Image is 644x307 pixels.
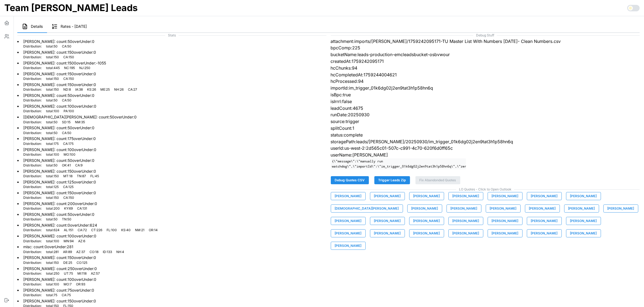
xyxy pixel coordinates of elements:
button: [PERSON_NAME] [331,229,366,237]
p: source:trigger [331,118,640,125]
p: NH : 4 [116,250,124,254]
button: [PERSON_NAME] [331,192,366,200]
button: [PERSON_NAME] [488,229,523,237]
button: Trigger Leads Zip [374,176,410,184]
span: [PERSON_NAME] [492,217,518,225]
span: [PERSON_NAME] [490,205,517,212]
p: [PERSON_NAME] : count: 100 overUnder: 0 [23,147,96,152]
p: Distribution: [23,131,42,135]
p: [PERSON_NAME] : count: 50 overUnder: 0 [23,39,94,44]
p: [PERSON_NAME] : count: 50 overUnder: 0 [23,158,94,163]
p: MI : 118 [77,271,87,276]
span: Fix Abandonded Quotes [420,176,456,184]
span: Stats [17,33,326,38]
p: total : 50 [46,217,58,222]
p: createdAt:1759242095171 [331,58,640,65]
p: [PERSON_NAME] : count: 100 overUnder: 0 [23,104,96,109]
p: MO : 7 [64,282,72,287]
button: [PERSON_NAME] [448,192,483,200]
p: Distribution: [23,87,42,92]
button: [PERSON_NAME] [409,192,444,200]
p: [PERSON_NAME] : count: 50 overUnder: 0 [23,212,94,217]
span: [PERSON_NAME] [453,230,479,237]
p: total : 100 [46,152,59,157]
span: Rates - [DATE] [61,25,87,28]
p: Distribution: [23,196,42,200]
p: Distribution: [23,152,42,157]
p: total : 281 [46,250,59,254]
p: FL : 45 [90,174,99,179]
p: NM : 35 [75,120,85,125]
p: Distribution: [23,44,42,49]
p: CA : 131 [77,206,87,211]
p: PA : 100 [64,109,74,114]
p: KS : 26 [87,87,96,92]
span: [PERSON_NAME] [570,230,597,237]
button: [PERSON_NAME] [527,217,562,225]
p: Distribution: [23,282,42,287]
p: misc : count: 0 overUnder: 281 [23,244,124,250]
code: {\"message\":\"manually run watchdog\",\"importId\":\"im_trigger_01k6dg02j2en9tat3h1p58hn6q\",\"z... [331,158,466,169]
span: [PERSON_NAME] [492,230,518,237]
h1: Team [PERSON_NAME] Leads [4,2,138,14]
p: total : 125 [46,185,59,189]
p: bpcComp:225 [331,45,640,51]
p: TN : 87 [77,174,86,179]
button: [PERSON_NAME] [409,217,444,225]
p: NJ : 250 [79,66,90,70]
p: Distribution: [23,250,42,254]
p: runDate:20250930 [331,111,640,118]
p: [PERSON_NAME] : count: 150 overUnder: 0 [23,71,96,77]
p: total : 100 [46,282,59,287]
p: [PERSON_NAME] : count: 150 overUnder: 0 [23,82,137,87]
p: [PERSON_NAME] : count: 50 overUnder: 0 [23,93,94,98]
p: [PERSON_NAME] : count: 200 overUnder: 0 [23,201,97,206]
p: total : 445 [46,66,60,70]
p: total : 150 [46,87,59,92]
span: [PERSON_NAME] [453,217,479,225]
span: [PERSON_NAME] [411,205,438,212]
span: [PERSON_NAME] [568,205,595,212]
p: NC : 195 [64,66,75,70]
p: Distribution: [23,109,42,114]
p: MN : 94 [64,239,74,244]
span: [PERSON_NAME] [607,205,634,212]
p: [PERSON_NAME] : count: 150 overUnder: 0 [23,169,99,174]
p: total : 150 [46,55,59,60]
p: userName:[PERSON_NAME] [331,152,640,158]
span: LO Quotes - Click to Open Outlook [331,187,640,192]
span: [PERSON_NAME] [570,192,597,200]
button: [PERSON_NAME] [488,217,523,225]
button: Fix Abandonded Quotes [415,176,460,184]
p: [PERSON_NAME] : count: 175 overUnder: 0 [23,136,96,141]
span: [PERSON_NAME] [335,192,362,200]
p: hcProcessed:94 [331,78,640,85]
p: [PERSON_NAME] : count: 100 overUnder: 0 [23,233,96,239]
p: NH : 26 [114,87,124,92]
button: [PERSON_NAME] [370,192,405,200]
p: CO : 125 [77,261,87,265]
p: CA : 175 [63,142,74,146]
span: [PERSON_NAME] [335,217,362,225]
span: [PERSON_NAME] [453,192,479,200]
span: [PERSON_NAME] [451,205,477,212]
p: AZ : 37 [76,250,85,254]
p: [PERSON_NAME] : count: 1500 overUnder: -1055 [23,60,106,66]
p: userId:us-west-2:2d565c01-507c-c991-4c70-620f6d0ff65c [331,145,640,152]
p: [PERSON_NAME] : count: 150 overUnder: 0 [23,190,96,196]
span: Debug Quotes CSV [335,176,365,184]
p: Distribution: [23,185,42,189]
p: total : 150 [46,77,59,81]
p: [PERSON_NAME] : count: 150 overUnder: 0 [23,50,96,55]
p: Distribution: [23,217,42,222]
p: total : 150 [46,174,59,179]
p: KS : 40 [121,228,131,233]
p: OR : 93 [76,282,85,287]
p: total : 150 [46,261,59,265]
p: UT : 75 [64,271,73,276]
p: Distribution: [23,228,42,233]
p: AZ : 57 [91,271,100,276]
p: total : 50 [46,131,58,135]
p: IA : 38 [75,87,83,92]
p: CA : 125 [63,185,74,189]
